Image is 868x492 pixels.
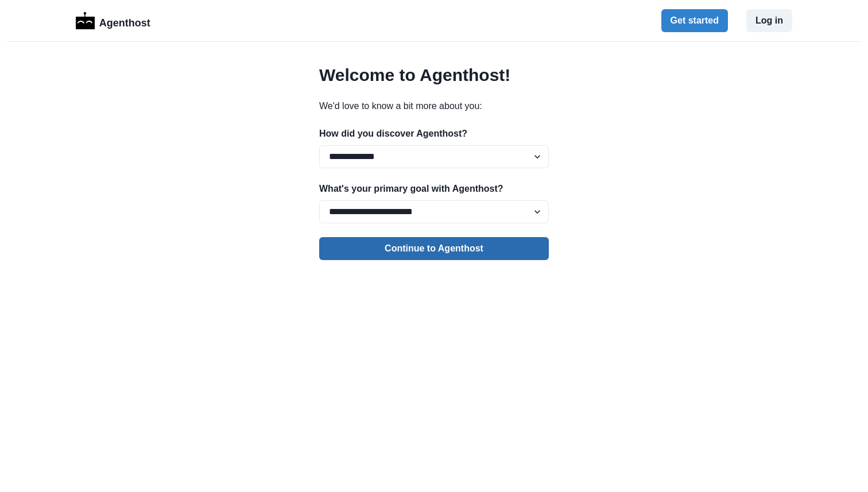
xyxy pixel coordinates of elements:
p: How did you discover Agenthost? [319,127,549,141]
button: Get started [661,9,728,32]
h2: Welcome to Agenthost! [319,65,549,86]
p: What's your primary goal with Agenthost? [319,182,549,196]
p: We'd love to know a bit more about you: [319,99,549,113]
button: Continue to Agenthost [319,237,549,260]
button: Log in [746,9,792,32]
img: Logo [76,12,95,29]
p: Agenthost [99,11,150,31]
a: LogoAgenthost [76,11,150,31]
